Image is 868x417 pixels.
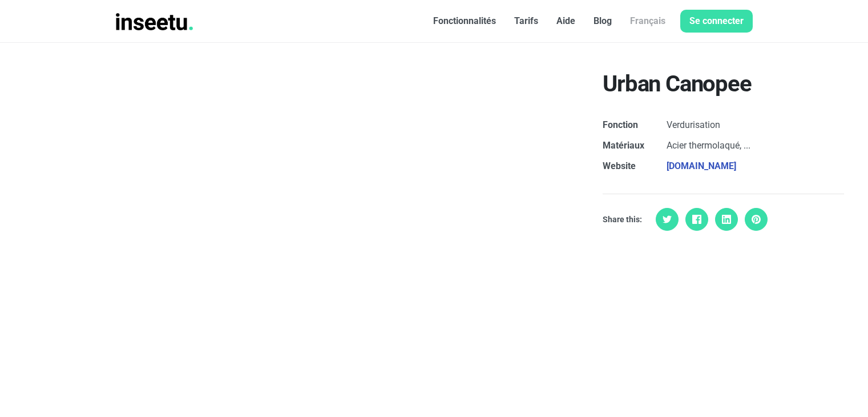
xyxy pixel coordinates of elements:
[514,15,538,26] font: Tarifs
[667,161,736,171] a: [DOMAIN_NAME]
[603,214,642,225] span: Share this:
[424,10,505,33] a: Fonctionnalités
[596,159,660,173] dt: Website
[596,118,660,132] dt: Fonction
[660,139,851,153] dd: Acier thermolaqué, ...
[594,15,612,26] font: Blog
[505,10,547,33] a: Tarifs
[680,10,753,33] a: Se connecter
[116,13,193,30] img: INSEETU
[596,139,660,153] dt: Matériaux
[547,10,584,33] a: Aide
[689,15,744,26] font: Se connecter
[621,10,675,33] a: Français
[603,70,843,98] h1: Urban Canopee
[584,10,621,33] a: Blog
[556,15,575,26] font: Aide
[660,118,851,132] dd: Verdurisation
[433,15,496,26] font: Fonctionnalités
